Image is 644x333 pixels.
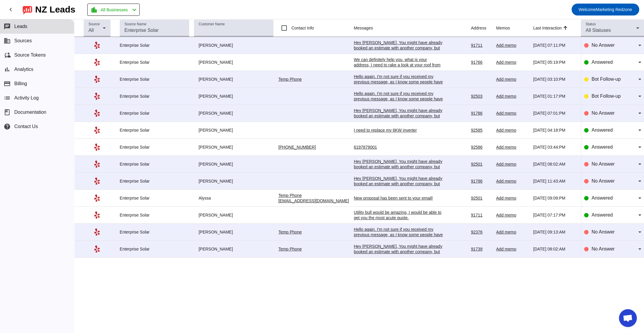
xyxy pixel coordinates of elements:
[586,22,596,26] mat-label: Status
[199,22,225,26] mat-label: Customer Name
[496,178,528,184] div: Add memo
[120,111,189,116] div: Enterprise Solar
[88,22,100,26] mat-label: Source
[278,77,302,82] a: Temp Phone
[120,60,189,65] div: Enterprise Solar
[35,5,75,14] div: NZ Leads
[572,4,640,15] button: WelcomeMarketing Redzone
[471,43,491,48] div: 91711
[4,37,11,44] mat-icon: business
[194,94,274,99] div: [PERSON_NAME]
[354,195,443,201] div: New proposal has been sent to your email!
[471,195,491,201] div: 92501
[496,127,528,133] div: Add memo
[194,195,274,201] div: Alyssa
[290,25,314,31] label: Contact Info
[496,144,528,150] div: Add memo
[87,4,140,16] button: All Businesses
[579,7,596,12] span: Welcome
[120,94,189,99] div: Enterprise Solar
[354,176,443,203] div: Hey [PERSON_NAME], You might have already booked an estimate with another company, but I'd like t...
[94,144,101,151] mat-icon: Yelp
[496,19,533,37] th: Memos
[278,198,349,203] a: [EMAIL_ADDRESS][DOMAIN_NAME]
[194,246,274,252] div: [PERSON_NAME]
[194,144,274,150] div: [PERSON_NAME]
[354,244,443,270] div: Hey [PERSON_NAME], You might have already booked an estimate with another company, but I'd like t...
[496,94,528,99] div: Add memo
[4,66,11,73] mat-icon: bar_chart
[14,52,46,58] span: Source Tokens
[496,195,528,201] div: Add memo
[94,228,101,236] mat-icon: Yelp
[592,246,615,251] span: No Answer
[592,161,615,166] span: No Answer
[101,6,128,14] span: All Businesses
[354,227,443,248] div: Hello again. I'm not sure if you received my previous message, as I know some people have their n...
[592,60,613,65] span: Answered
[471,127,491,133] div: 92585
[4,52,11,59] mat-icon: cloud_sync
[354,40,443,67] div: Hey [PERSON_NAME], You might have already booked an estimate with another company, but I'd like t...
[471,161,491,167] div: 92501
[471,60,491,65] div: 91766
[278,145,316,150] a: [PHONE_NUMBER]
[14,124,38,129] span: Contact Us
[533,212,576,218] div: [DATE] 07:17:PM
[120,229,189,235] div: Enterprise Solar
[120,43,189,48] div: Enterprise Solar
[194,77,274,82] div: [PERSON_NAME]
[619,309,637,327] a: Open chat
[592,77,621,82] span: Bot Follow-up
[4,94,11,102] mat-icon: list
[354,210,443,220] div: Utility bull would be amazing, I would be able to get you the most acute quote.
[592,212,613,217] span: Answered
[354,159,443,186] div: Hey [PERSON_NAME], You might have already booked an estimate with another company, but I'd like t...
[496,77,528,82] div: Add memo
[496,111,528,116] div: Add memo
[120,195,189,201] div: Enterprise Solar
[496,60,528,65] div: Add memo
[94,76,101,83] mat-icon: Yelp
[579,5,632,14] span: Marketing Redzone
[354,57,443,78] div: We can definitely help you, what is your address, I need to rake a look at your roof from satelli...
[471,229,491,235] div: 92376
[533,127,576,133] div: [DATE] 04:18:PM
[533,60,576,65] div: [DATE] 05:19:PM
[471,144,491,150] div: 92586
[14,81,27,86] span: Billing
[94,194,101,202] mat-icon: Yelp
[471,212,491,218] div: 91711
[194,178,274,184] div: [PERSON_NAME]
[592,111,615,116] span: No Answer
[278,247,302,251] a: Temp Phone
[194,127,274,133] div: [PERSON_NAME]
[94,93,101,100] mat-icon: Yelp
[354,74,443,95] div: Hello again. I'm not sure if you received my previous message, as I know some people have their n...
[592,178,615,183] span: No Answer
[533,144,576,150] div: [DATE] 03:44:PM
[125,27,184,34] input: Enterprise Solar
[194,60,274,65] div: [PERSON_NAME]
[496,229,528,235] div: Add memo
[14,24,27,29] span: Leads
[592,195,613,200] span: Answered
[94,245,101,253] mat-icon: Yelp
[194,229,274,235] div: [PERSON_NAME]
[592,43,615,48] span: No Answer
[125,22,146,26] mat-label: Source Name
[278,193,302,198] a: Temp Phone
[471,19,496,37] th: Address
[14,67,33,72] span: Analytics
[533,77,576,82] div: [DATE] 03:10:PM
[496,43,528,48] div: Add memo
[533,94,576,99] div: [DATE] 01:17:PM
[120,212,189,218] div: Enterprise Solar
[194,212,274,218] div: [PERSON_NAME]
[592,144,613,150] span: Answered
[23,4,32,15] img: logo
[14,38,32,43] span: Sources
[592,127,613,133] span: Answered
[496,161,528,167] div: Add memo
[94,127,101,134] mat-icon: Yelp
